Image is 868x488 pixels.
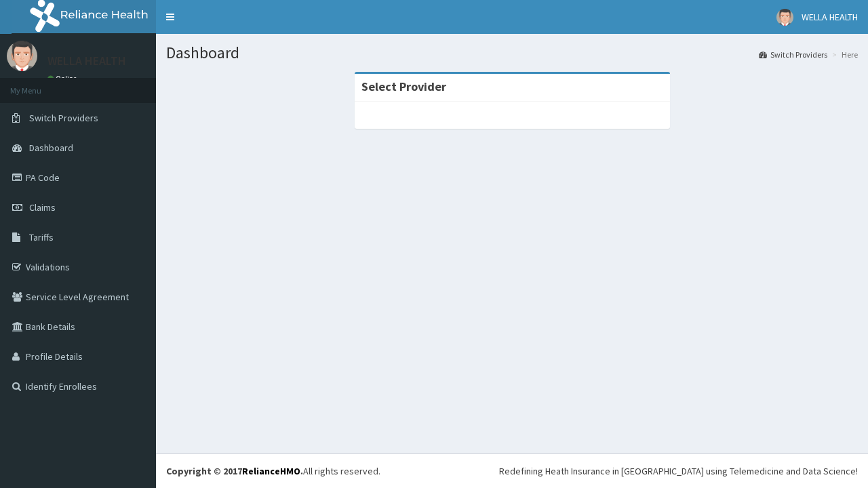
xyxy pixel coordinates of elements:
footer: All rights reserved. [156,453,868,488]
strong: Select Provider [361,79,446,94]
span: Claims [29,201,56,213]
a: RelianceHMO [242,465,300,477]
span: Switch Providers [29,112,98,124]
li: Here [829,49,858,60]
span: WELLA HEALTH [802,11,858,23]
a: Switch Providers [759,49,827,60]
a: Online [47,74,80,83]
strong: Copyright © 2017 . [166,465,303,477]
div: Redefining Heath Insurance in [GEOGRAPHIC_DATA] using Telemedicine and Data Science! [499,464,858,478]
img: User Image [7,41,37,71]
span: Dashboard [29,142,73,154]
h1: Dashboard [166,44,858,62]
span: Tariffs [29,231,54,243]
p: WELLA HEALTH [47,55,126,67]
img: User Image [776,9,793,26]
